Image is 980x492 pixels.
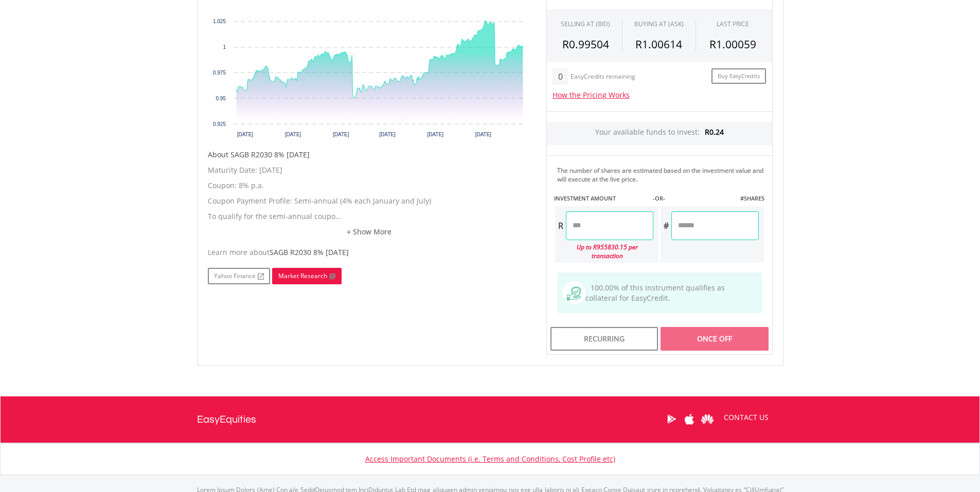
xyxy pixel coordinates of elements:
[212,70,225,76] text: 0.975
[237,132,253,137] text: [DATE]
[208,268,270,284] a: Yahoo Finance
[475,132,491,137] text: [DATE]
[223,44,226,50] text: 1
[711,68,766,84] a: Buy EasyCredits
[555,211,566,240] div: R
[585,283,725,303] span: 100.00% of this instrument qualifies as collateral for EasyCredit.
[212,121,225,127] text: 0.925
[208,211,531,222] p: To qualify for the semi-annual coupo...
[681,403,699,435] a: Apple
[661,211,671,240] div: #
[284,132,301,137] text: [DATE]
[427,132,443,137] text: [DATE]
[562,37,609,51] span: R0.99504
[717,20,749,28] div: LAST PRICE
[208,247,531,258] div: Learn more about
[555,240,653,263] div: Up to R955830.15 per transaction
[208,227,531,237] a: + Show More
[740,194,764,203] label: #SHARES
[653,194,665,203] label: -OR-
[705,127,724,137] span: R0.24
[379,132,396,137] text: [DATE]
[717,403,776,432] a: CONTACT US
[208,180,531,191] p: Coupon: 8% p.a.
[663,403,681,435] a: Google Play
[270,247,349,257] span: SAGB R2030 8% [DATE]
[553,90,630,100] a: How the Pricing Works
[333,132,349,137] text: [DATE]
[208,165,531,175] p: Maturity Date: [DATE]
[554,194,616,203] label: INVESTMENT AMOUNT
[709,37,756,51] span: R1.00059
[365,454,615,464] a: Access Important Documents (i.e. Terms and Conditions, Cost Profile etc)
[547,122,772,145] div: Your available funds to invest:
[216,96,226,101] text: 0.95
[567,287,581,301] img: collateral-qualifying-green.svg
[557,166,768,184] div: The number of shares are estimated based on the investment value and will execute at the live price.
[634,20,684,28] span: BUYING AT (ASK)
[553,68,568,85] div: 0
[197,396,256,443] a: EasyEquities
[212,19,225,24] text: 1.025
[208,150,531,160] h5: About SAGB R2030 8% [DATE]
[699,403,717,435] a: Huawei
[635,37,682,51] span: R1.00614
[571,73,635,82] div: EasyCredits remaining
[550,327,658,351] div: Recurring
[272,268,342,284] a: Market Research
[561,20,610,28] div: SELLING AT (BID)
[661,327,768,351] div: Once Off
[208,196,531,206] p: Coupon Payment Profile: Semi-annual (4% each January and July)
